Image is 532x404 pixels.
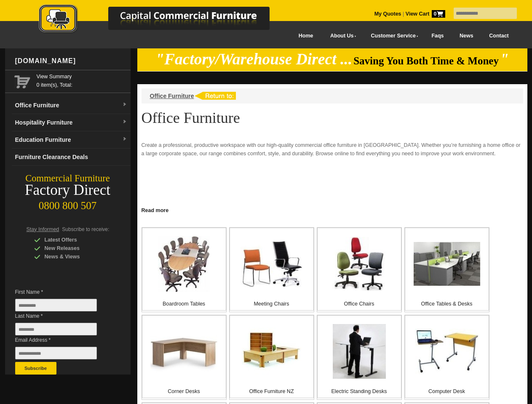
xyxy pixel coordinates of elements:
[406,11,445,17] strong: View Cart
[333,324,386,379] img: Electric Standing Desks
[37,72,127,88] span: 0 item(s), Total:
[12,131,131,149] a: Education Furnituredropdown
[317,315,402,400] a: Electric Standing Desks Electric Standing Desks
[150,330,217,373] img: Corner Desks
[122,120,127,125] img: dropdown
[404,11,445,17] a: View Cart0
[317,227,402,312] a: Office Chairs Office Chairs
[229,227,314,312] a: Meeting Chairs Meeting Chairs
[34,244,114,252] div: New Releases
[15,336,110,344] span: Email Address *
[122,137,127,142] img: dropdown
[150,93,194,99] a: Office Furniture
[500,50,509,68] em: "
[432,10,445,18] span: 0
[15,362,56,375] button: Subscribe
[12,149,131,166] a: Furniture Clearance Deals
[15,323,97,335] input: Last Name *
[415,329,479,375] img: Computer Desk
[5,173,131,184] div: Commercial Furniture
[404,315,489,400] a: Computer Desk Computer Desk
[361,27,423,45] a: Customer Service
[15,299,97,311] input: First Name *
[62,226,109,232] span: Subscribe to receive:
[37,72,127,81] a: View Summary
[12,97,131,114] a: Office Furnituredropdown
[142,227,227,312] a: Boardroom Tables Boardroom Tables
[405,387,489,396] p: Computer Desk
[5,184,131,196] div: Factory Direct
[15,288,110,296] span: First Name *
[142,141,523,158] p: Create a professional, productive workspace with our high-quality commercial office furniture in ...
[142,110,523,126] h1: Office Furniture
[404,227,489,312] a: Office Tables & Desks Office Tables & Desks
[142,315,227,400] a: Corner Desks Corner Desks
[481,27,516,45] a: Contact
[122,102,127,107] img: dropdown
[321,27,361,45] a: About Us
[230,387,313,396] p: Office Furniture NZ
[34,236,114,244] div: Latest Offers
[229,315,314,400] a: Office Furniture NZ Office Furniture NZ
[353,55,499,66] span: Saving You Both Time & Money
[155,50,352,68] em: "Factory/Warehouse Direct ...
[332,237,386,291] img: Office Chairs
[194,92,236,100] img: return to
[405,300,489,308] p: Office Tables & Desks
[27,226,59,232] span: Stay Informed
[12,114,131,131] a: Hospitality Furnituredropdown
[12,48,131,74] div: [DOMAIN_NAME]
[318,387,401,396] p: Electric Standing Desks
[374,11,401,17] a: My Quotes
[158,236,210,292] img: Boardroom Tables
[5,196,131,212] div: 0800 800 507
[318,300,401,308] p: Office Chairs
[34,252,114,261] div: News & Views
[142,387,226,396] p: Corner Desks
[230,300,313,308] p: Meeting Chairs
[16,4,310,37] a: Capital Commercial Furniture Logo
[452,27,481,45] a: News
[241,241,302,287] img: Meeting Chairs
[16,4,310,35] img: Capital Commercial Furniture Logo
[242,327,302,376] img: Office Furniture NZ
[142,300,226,308] p: Boardroom Tables
[15,312,110,320] span: Last Name *
[15,347,97,359] input: Email Address *
[424,27,452,45] a: Faqs
[137,204,527,215] a: Click to read more
[414,242,480,286] img: Office Tables & Desks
